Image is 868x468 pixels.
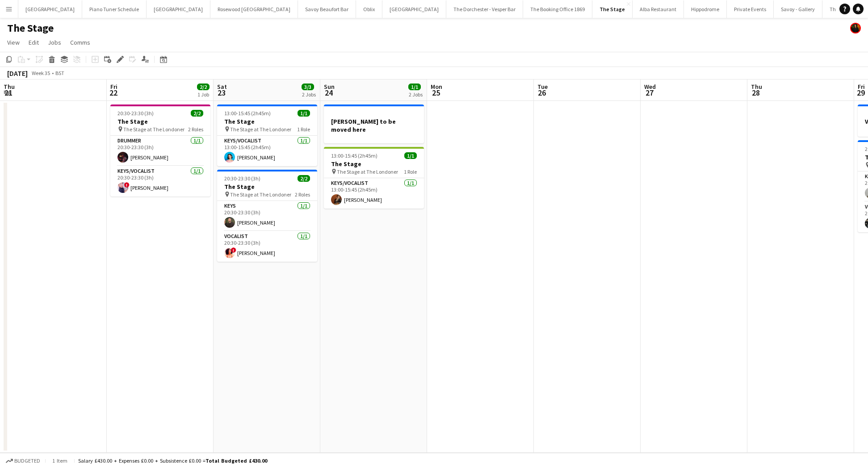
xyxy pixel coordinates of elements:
[49,457,71,464] span: 1 item
[324,178,424,209] app-card-role: Keys/Vocalist1/113:00-15:45 (2h45m)[PERSON_NAME]
[298,0,356,18] button: Savoy Beaufort Bar
[324,104,424,143] app-job-card: [PERSON_NAME] to be moved here
[446,0,523,18] button: The Dorchester - Vesper Bar
[324,83,335,91] span: Sun
[217,170,317,262] app-job-card: 20:30-23:30 (3h)2/2The Stage The Stage at The Londoner2 RolesKeys1/120:30-23:30 (3h)[PERSON_NAME]...
[408,84,421,90] span: 1/1
[382,0,446,18] button: [GEOGRAPHIC_DATA]
[224,110,271,117] span: 13:00-15:45 (2h45m)
[217,117,317,125] h3: The Stage
[523,0,592,18] button: The Booking Office 1869
[7,38,20,46] span: View
[337,168,398,175] span: The Stage at The Londoner
[633,0,684,18] button: Alba Restaurant
[324,160,424,168] h3: The Stage
[109,88,117,98] span: 22
[643,88,656,98] span: 27
[29,38,39,46] span: Edit
[429,88,442,98] span: 25
[210,0,298,18] button: Rosewood [GEOGRAPHIC_DATA]
[356,0,382,18] button: Oblix
[323,88,335,98] span: 24
[297,126,310,133] span: 1 Role
[110,166,210,196] app-card-role: Keys/Vocalist1/120:30-23:30 (3h)![PERSON_NAME]
[25,37,42,48] a: Edit
[751,83,762,91] span: Thu
[110,83,117,91] span: Fri
[536,88,548,98] span: 26
[70,38,90,46] span: Comms
[217,104,317,166] app-job-card: 13:00-15:45 (2h45m)1/1The Stage The Stage at The Londoner1 RoleKeys/Vocalist1/113:00-15:45 (2h45m...
[324,117,424,134] h3: [PERSON_NAME] to be moved here
[117,110,154,117] span: 20:30-23:30 (3h)
[302,91,316,98] div: 2 Jobs
[197,84,210,90] span: 2/2
[7,69,28,78] div: [DATE]
[217,231,317,262] app-card-role: Vocalist1/120:30-23:30 (3h)![PERSON_NAME]
[110,117,210,125] h3: The Stage
[217,136,317,166] app-card-role: Keys/Vocalist1/113:00-15:45 (2h45m)[PERSON_NAME]
[110,136,210,166] app-card-role: Drummer1/120:30-23:30 (3h)[PERSON_NAME]
[123,126,185,133] span: The Stage at The Londoner
[298,110,310,117] span: 1/1
[644,83,656,91] span: Wed
[55,70,64,76] div: BST
[858,83,865,91] span: Fri
[537,83,548,91] span: Tue
[7,21,54,35] h1: The Stage
[44,37,65,48] a: Jobs
[302,84,314,90] span: 3/3
[124,182,130,188] span: !
[78,457,267,464] div: Salary £430.00 + Expenses £0.00 + Subsistence £0.00 =
[592,0,633,18] button: The Stage
[684,0,727,18] button: Hippodrome
[850,23,861,33] app-user-avatar: Celine Amara
[216,88,227,98] span: 23
[750,88,762,98] span: 28
[230,126,291,133] span: The Stage at The Londoner
[727,0,774,18] button: Private Events
[4,456,42,466] button: Budgeted
[4,37,23,48] a: View
[409,91,423,98] div: 2 Jobs
[29,70,52,76] span: Week 35
[295,191,310,198] span: 2 Roles
[231,247,236,253] span: !
[4,83,15,91] span: Thu
[147,0,210,18] button: [GEOGRAPHIC_DATA]
[2,88,15,98] span: 21
[324,147,424,209] app-job-card: 13:00-15:45 (2h45m)1/1The Stage The Stage at The Londoner1 RoleKeys/Vocalist1/113:00-15:45 (2h45m...
[404,152,417,159] span: 1/1
[431,83,442,91] span: Mon
[404,168,417,175] span: 1 Role
[230,191,291,198] span: The Stage at The Londoner
[217,201,317,231] app-card-role: Keys1/120:30-23:30 (3h)[PERSON_NAME]
[856,88,865,98] span: 29
[14,458,40,464] span: Budgeted
[217,183,317,191] h3: The Stage
[67,37,94,48] a: Comms
[18,0,82,18] button: [GEOGRAPHIC_DATA]
[774,0,822,18] button: Savoy - Gallery
[224,175,260,182] span: 20:30-23:30 (3h)
[331,152,377,159] span: 13:00-15:45 (2h45m)
[191,110,203,117] span: 2/2
[188,126,203,133] span: 2 Roles
[205,457,267,464] span: Total Budgeted £430.00
[48,38,61,46] span: Jobs
[82,0,147,18] button: Piano Tuner Schedule
[110,104,210,196] app-job-card: 20:30-23:30 (3h)2/2The Stage The Stage at The Londoner2 RolesDrummer1/120:30-23:30 (3h)[PERSON_NA...
[217,83,227,91] span: Sat
[298,175,310,182] span: 2/2
[197,91,209,98] div: 1 Job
